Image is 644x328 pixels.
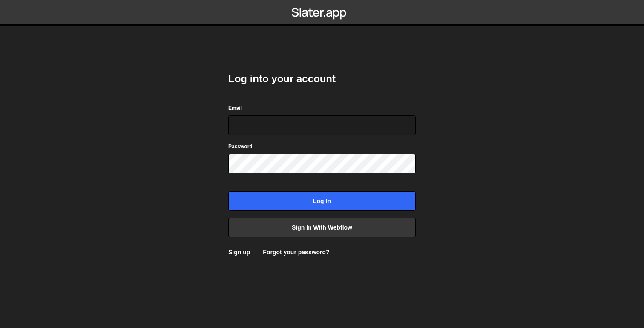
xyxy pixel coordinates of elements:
h2: Log into your account [228,72,416,86]
input: Log in [228,191,416,211]
a: Sign up [228,249,250,256]
a: Sign in with Webflow [228,218,416,237]
label: Email [228,104,242,112]
a: Forgot your password? [263,249,329,256]
label: Password [228,142,253,151]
